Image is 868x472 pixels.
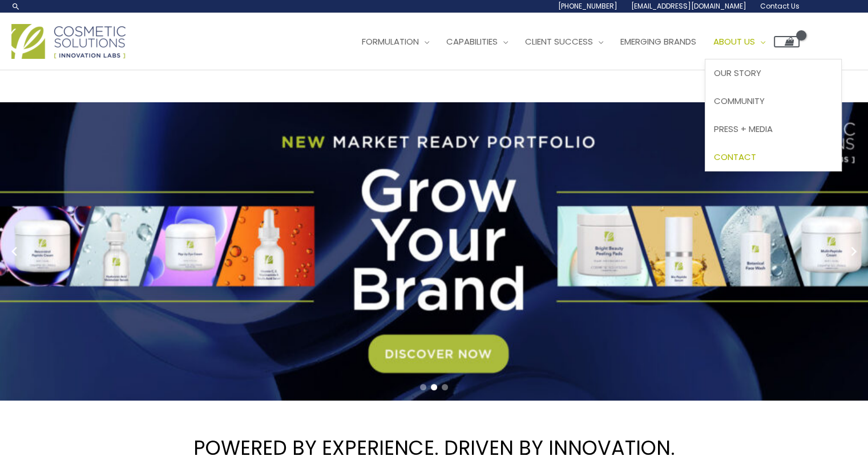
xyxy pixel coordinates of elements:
span: Contact Us [760,1,800,11]
span: Go to slide 1 [420,384,426,390]
span: [EMAIL_ADDRESS][DOMAIN_NAME] [631,1,746,11]
span: [PHONE_NUMBER] [558,1,617,11]
button: Previous slide [6,243,23,260]
a: Client Success [516,25,612,59]
span: Press + Media [714,123,773,135]
span: About Us [713,35,755,47]
a: Our Story [705,59,841,87]
button: Next slide [845,243,862,260]
span: Our Story [714,67,761,79]
a: About Us [705,25,774,59]
span: Go to slide 3 [442,384,448,390]
a: View Shopping Cart, empty [774,36,800,47]
a: Capabilities [438,25,516,59]
span: Go to slide 2 [431,384,437,390]
a: Community [705,87,841,115]
span: Community [714,95,765,107]
nav: Site Navigation [345,25,800,59]
span: Capabilities [446,35,498,47]
a: Contact [705,143,841,171]
span: Emerging Brands [620,35,696,47]
span: Contact [714,151,756,163]
img: Cosmetic Solutions Logo [11,24,126,59]
a: Search icon link [11,2,21,11]
a: Press + Media [705,115,841,143]
span: Client Success [525,35,593,47]
a: Emerging Brands [612,25,705,59]
span: Formulation [362,35,419,47]
a: Formulation [353,25,438,59]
